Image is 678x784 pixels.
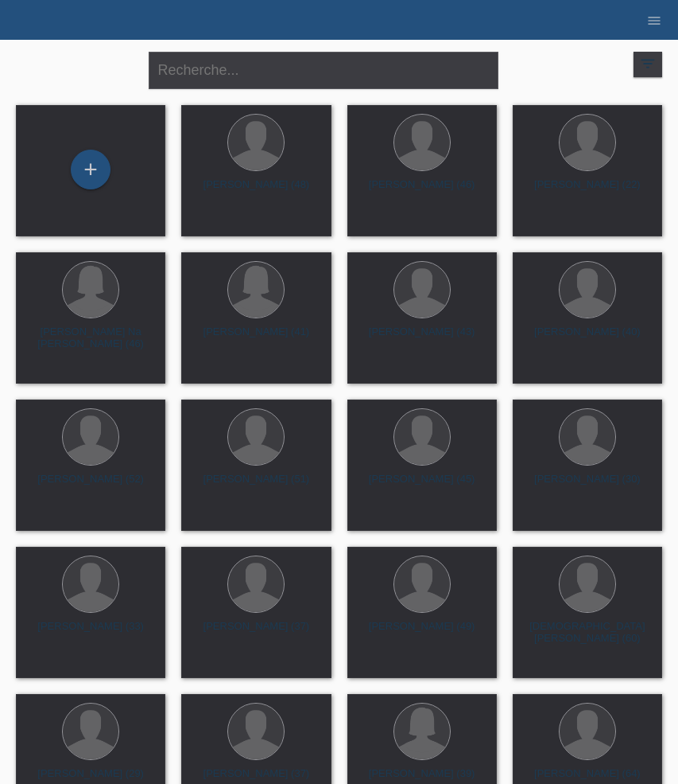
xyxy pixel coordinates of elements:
a: menu [638,15,670,25]
div: [DEMOGRAPHIC_DATA][PERSON_NAME] (60) [525,620,649,646]
div: [PERSON_NAME] (37) [194,620,318,646]
div: [PERSON_NAME] (33) [29,620,153,646]
div: [PERSON_NAME] (52) [29,473,153,498]
div: [PERSON_NAME] (43) [360,326,484,351]
div: [PERSON_NAME] (40) [525,326,649,351]
div: [PERSON_NAME] (22) [525,178,649,204]
div: [PERSON_NAME] (48) [194,178,318,204]
div: [PERSON_NAME] (41) [194,326,318,351]
input: Recherche... [149,52,498,89]
div: [PERSON_NAME] (30) [525,473,649,498]
div: Enregistrer le client [72,156,110,183]
i: menu [646,13,662,29]
div: [PERSON_NAME] (51) [194,473,318,498]
i: filter_list [639,55,657,72]
div: [PERSON_NAME] (45) [360,473,484,498]
div: [PERSON_NAME] (49) [360,620,484,646]
div: [PERSON_NAME] Na [PERSON_NAME] (46) [29,326,153,351]
div: [PERSON_NAME] (46) [360,178,484,204]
